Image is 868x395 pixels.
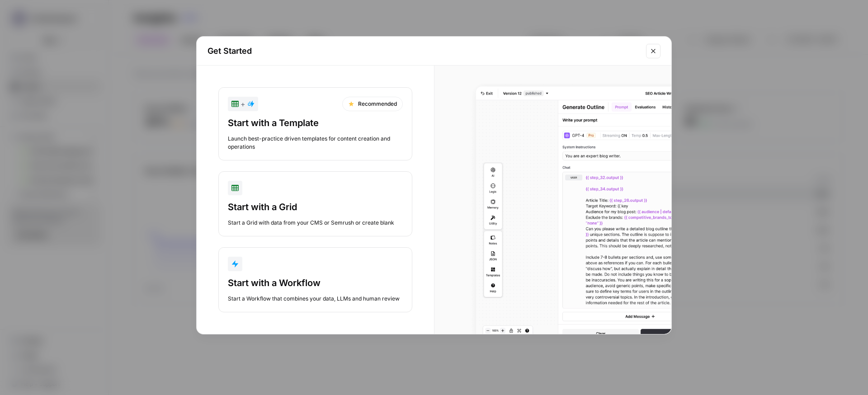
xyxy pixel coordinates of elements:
div: Start a Grid with data from your CMS or Semrush or create blank [228,219,403,227]
button: Start with a WorkflowStart a Workflow that combines your data, LLMs and human review [218,247,412,312]
div: Start a Workflow that combines your data, LLMs and human review [228,295,403,303]
button: Start with a GridStart a Grid with data from your CMS or Semrush or create blank [218,171,412,236]
div: Start with a Template [228,117,403,129]
div: Start with a Workflow [228,277,403,289]
div: + [231,99,255,109]
div: Recommended [342,97,403,111]
div: Start with a Grid [228,201,403,213]
div: Launch best-practice driven templates for content creation and operations [228,135,403,151]
h2: Get Started [208,45,641,57]
button: +RecommendedStart with a TemplateLaunch best-practice driven templates for content creation and o... [218,87,412,160]
button: Close modal [646,44,660,58]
